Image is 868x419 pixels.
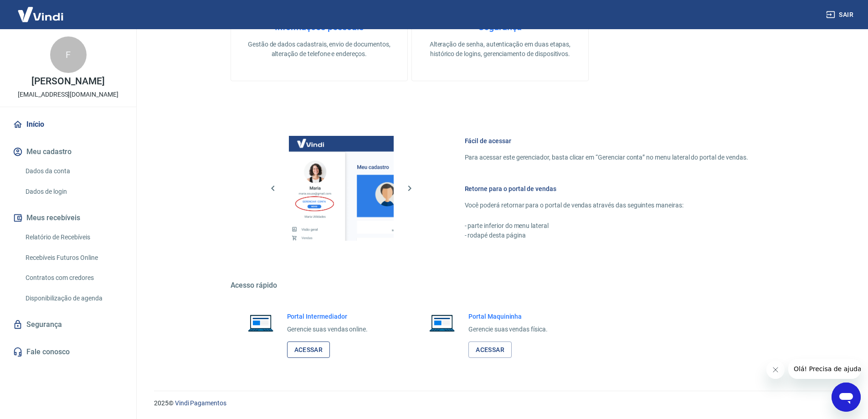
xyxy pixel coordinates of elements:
[11,208,125,228] button: Meus recebíveis
[11,342,125,362] a: Fale conosco
[468,341,512,358] a: Acessar
[11,114,125,134] a: Início
[231,281,770,290] h5: Acesso rápido
[287,341,330,358] a: Acessar
[22,289,125,308] a: Disponibilização de agenda
[832,383,861,412] iframe: Botão para abrir a janela de mensagens
[18,90,118,99] p: [EMAIL_ADDRESS][DOMAIN_NAME]
[289,136,394,241] img: Imagem da dashboard mostrando o botão de gerenciar conta na sidebar no lado esquerdo
[11,142,125,162] button: Meu cadastro
[5,6,77,14] span: Olá! Precisa de ajuda?
[22,269,125,287] a: Contratos com credores
[31,77,104,86] p: [PERSON_NAME]
[22,162,125,181] a: Dados da conta
[465,153,748,162] p: Para acessar este gerenciador, basta clicar em “Gerenciar conta” no menu lateral do portal de ven...
[241,312,280,334] img: Imagem de um notebook aberto
[11,315,125,335] a: Segurança
[468,325,548,334] p: Gerencie suas vendas física.
[287,312,368,321] h6: Portal Intermediador
[175,399,226,407] a: Vindi Pagamentos
[465,231,748,240] p: - rodapé desta página
[154,398,846,408] p: 2025 ©
[766,361,785,379] iframe: Fechar mensagem
[465,201,748,210] p: Você poderá retornar para o portal de vendas através das seguintes maneiras:
[50,36,87,73] div: F
[11,0,70,28] img: Vindi
[426,40,574,59] p: Alteração de senha, autenticação em duas etapas, histórico de logins, gerenciamento de dispositivos.
[465,221,748,231] p: - parte inferior do menu lateral
[824,6,857,23] button: Sair
[246,40,393,59] p: Gestão de dados cadastrais, envio de documentos, alteração de telefone e endereços.
[287,325,368,334] p: Gerencie suas vendas online.
[22,248,125,267] a: Recebíveis Futuros Online
[788,359,861,379] iframe: Mensagem da empresa
[465,184,748,193] h6: Retorne para o portal de vendas
[22,228,125,247] a: Relatório de Recebíveis
[465,136,748,145] h6: Fácil de acessar
[468,312,548,321] h6: Portal Maquininha
[22,182,125,201] a: Dados de login
[423,312,461,334] img: Imagem de um notebook aberto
